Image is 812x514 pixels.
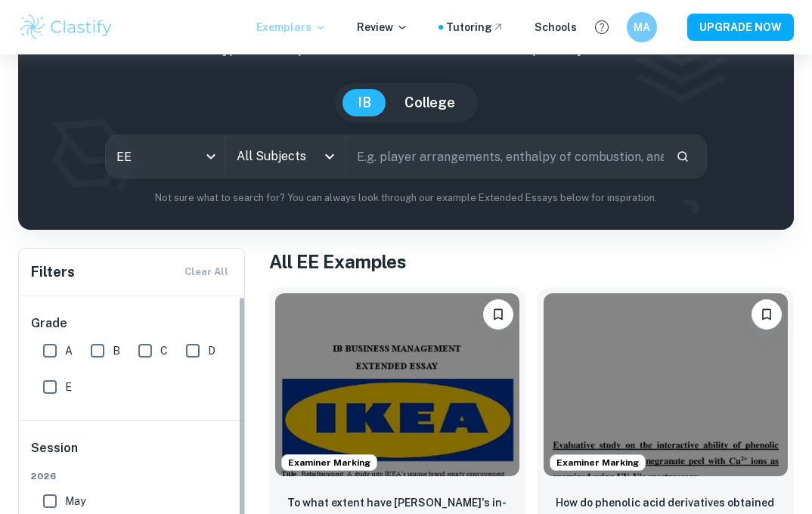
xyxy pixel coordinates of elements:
span: E [65,379,72,395]
button: Help and Feedback [589,14,615,40]
p: Review [357,19,408,36]
h6: MA [634,19,651,36]
h6: Grade [31,314,234,333]
span: C [160,342,168,359]
button: Open [319,146,340,167]
button: Bookmark [752,299,782,330]
button: UPGRADE NOW [687,14,794,41]
span: D [208,342,215,359]
button: IB [342,89,386,116]
a: Tutoring [446,19,504,36]
h1: All EE Examples [269,248,794,275]
button: MA [627,12,657,42]
span: May [65,493,85,509]
button: Search [670,144,696,169]
p: Not sure what to search for? You can always look through our example Extended Essays below for in... [30,190,782,206]
img: Chemistry EE example thumbnail: How do phenolic acid derivatives obtaine [544,293,788,476]
p: Exemplars [256,19,327,36]
h6: Filters [31,262,75,283]
a: Schools [535,19,577,36]
button: Bookmark [483,299,513,330]
img: Clastify logo [18,12,114,42]
span: 2026 [31,469,234,483]
button: College [389,89,470,116]
input: E.g. player arrangements, enthalpy of combustion, analysis of a big city... [346,135,664,178]
img: Business and Management EE example thumbnail: To what extent have IKEA's in-store reta [275,293,519,476]
span: Examiner Marking [550,456,645,469]
span: B [113,342,120,359]
div: EE [106,135,225,178]
h6: Session [31,439,234,469]
span: A [65,342,73,359]
span: Examiner Marking [282,456,377,469]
